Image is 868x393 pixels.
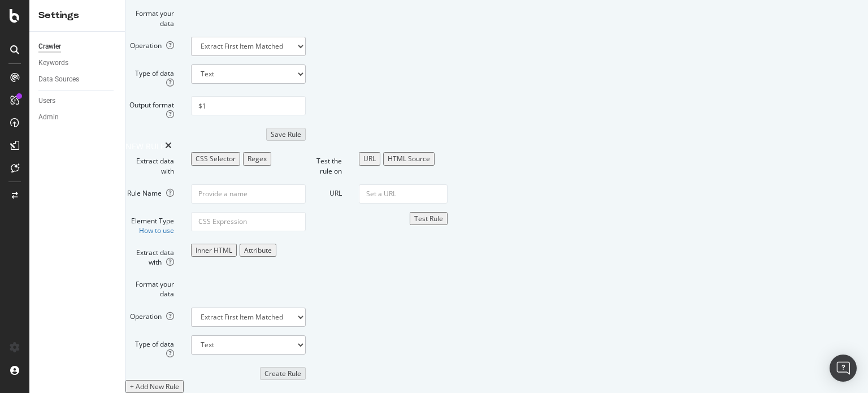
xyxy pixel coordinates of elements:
div: Attribute [244,245,272,255]
div: NEW RULE [125,141,165,152]
button: Regex [243,152,271,165]
input: Provide a name [191,184,306,204]
button: Test Rule [410,212,448,225]
a: Admin [38,111,117,123]
a: Keywords [38,57,117,69]
a: Data Sources [38,74,117,85]
div: HTML Source [388,154,430,163]
a: Users [38,95,117,107]
button: + Add New Rule [125,380,184,393]
button: Inner HTML [191,244,237,257]
input: CSS Expression [191,212,306,231]
div: Admin [38,111,59,123]
label: Format your data [117,275,183,299]
div: Settings [38,9,116,22]
button: Save Rule [266,128,306,141]
label: Format your data [117,5,183,28]
label: Test the rule on [297,152,350,175]
div: Users [38,95,55,107]
button: HTML Source [383,152,435,165]
input: $1 [191,96,306,115]
div: Open Intercom Messenger [830,355,857,382]
div: + Add New Rule [130,382,179,391]
a: Crawler [38,41,117,53]
div: Inner HTML [196,245,232,255]
button: CSS Selector [191,152,240,165]
label: Rule Name [117,184,183,198]
div: Save Rule [271,129,301,139]
label: Operation [117,37,183,50]
div: Element Type [125,216,174,226]
label: Extract data with [117,152,183,175]
label: Operation [117,308,183,321]
input: Set a URL [359,184,448,204]
div: times [165,141,172,152]
div: Test Rule [414,214,443,223]
button: URL [359,152,380,165]
div: Regex [248,154,267,163]
div: CSS Selector [196,154,236,163]
div: Data Sources [38,74,79,85]
div: URL [363,154,376,163]
div: Keywords [38,57,68,69]
label: Type of data [117,64,183,88]
a: How to use [139,226,174,235]
label: Extract data with [117,244,183,267]
div: Crawler [38,41,61,53]
button: Attribute [240,244,276,257]
label: Type of data [117,335,183,359]
label: Output format [117,96,183,119]
div: Create Rule [264,369,301,378]
label: URL [297,184,350,198]
button: Create Rule [260,367,306,380]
